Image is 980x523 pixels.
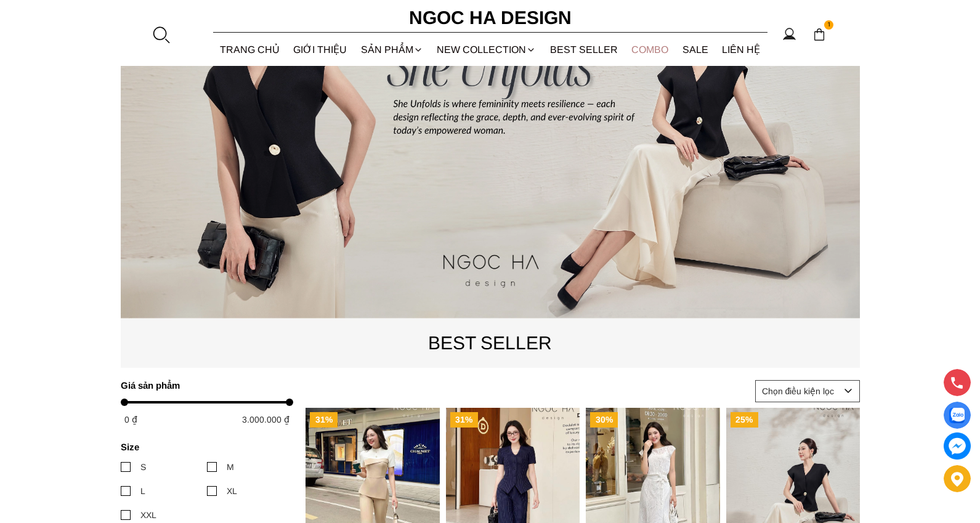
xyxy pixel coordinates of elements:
a: messenger [944,432,971,460]
h4: Size [121,442,285,452]
a: TRANG CHỦ [213,33,287,66]
div: M [227,460,234,474]
span: 0 ₫ [124,415,137,424]
div: S [140,460,146,474]
div: L [140,484,145,498]
h4: Giá sản phẩm [121,380,285,391]
a: Combo [625,33,676,66]
img: Display image [949,408,965,423]
div: SẢN PHẨM [354,33,431,66]
div: XXL [140,508,156,522]
a: SALE [676,33,716,66]
div: XL [227,484,237,498]
span: 3.000.000 ₫ [242,415,290,424]
a: GIỚI THIỆU [286,33,354,66]
a: BEST SELLER [543,33,625,66]
a: Ngoc Ha Design [398,3,583,33]
a: Display image [944,402,971,429]
img: img-CART-ICON-ksit0nf1 [812,28,826,41]
a: NEW COLLECTION [430,33,543,66]
span: 1 [824,20,834,30]
a: LIÊN HỆ [715,33,767,66]
p: BEST SELLER [121,328,860,357]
